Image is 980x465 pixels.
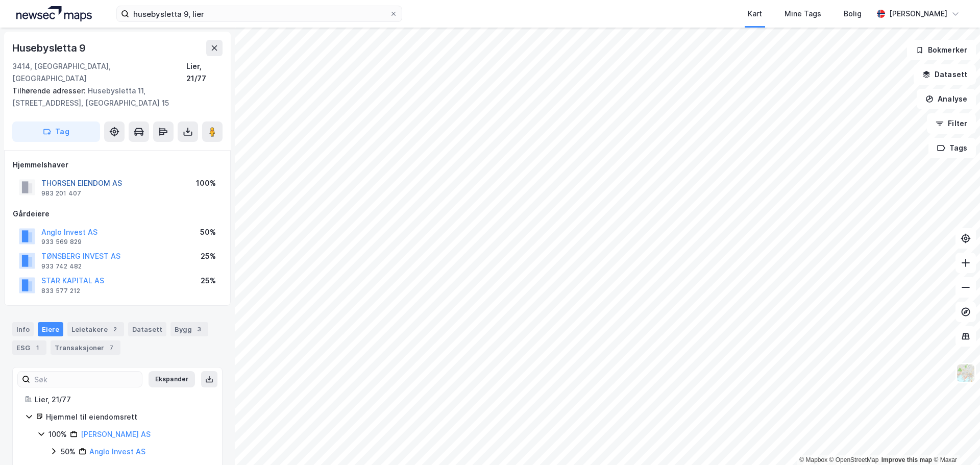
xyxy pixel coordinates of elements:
div: 50% [61,446,76,458]
div: 983 201 407 [41,189,81,198]
div: 50% [200,226,216,238]
button: Analyse [917,89,976,109]
div: Kontrollprogram for chat [929,416,980,465]
button: Filter [927,113,976,134]
button: Datasett [914,64,976,85]
img: logo.a4113a55bc3d86da70a041830d287a7e.svg [16,6,92,21]
div: 3 [194,324,204,334]
button: Tags [928,138,976,158]
div: 7 [106,342,116,353]
a: Mapbox [799,456,827,463]
div: 933 569 829 [41,238,82,246]
div: Lier, 21/77 [186,60,223,85]
div: 833 577 212 [41,287,80,295]
a: Anglo Invest AS [89,447,145,456]
div: 2 [110,324,120,334]
a: [PERSON_NAME] AS [81,430,151,438]
iframe: Chat Widget [929,416,980,465]
div: Kart [748,8,762,20]
div: ESG [12,340,46,355]
div: 25% [201,275,216,287]
button: Bokmerker [907,40,976,60]
div: Eiere [38,322,63,336]
span: Tilhørende adresser: [12,86,88,95]
div: 25% [201,250,216,262]
div: 1 [32,342,42,353]
input: Søk [30,372,142,387]
div: Info [12,322,34,336]
input: Søk på adresse, matrikkel, gårdeiere, leietakere eller personer [129,6,389,21]
a: Improve this map [881,456,932,463]
div: Transaksjoner [51,340,120,355]
div: Mine Tags [785,8,821,20]
div: Datasett [128,322,166,336]
div: 100% [196,177,216,189]
button: Tag [12,121,100,142]
div: 100% [48,428,67,440]
div: Bygg [170,322,208,336]
div: Leietakere [67,322,124,336]
button: Ekspander [149,371,195,387]
div: Bolig [844,8,862,20]
div: Gårdeiere [13,208,222,220]
div: Husebysletta 9 [12,40,88,56]
div: Husebysletta 11, [STREET_ADDRESS], [GEOGRAPHIC_DATA] 15 [12,85,214,109]
div: 3414, [GEOGRAPHIC_DATA], [GEOGRAPHIC_DATA] [12,60,186,85]
div: Lier, 21/77 [35,394,210,406]
img: Z [956,363,975,383]
div: 933 742 482 [41,262,82,271]
div: Hjemmelshaver [13,159,222,171]
div: [PERSON_NAME] [889,8,947,20]
div: Hjemmel til eiendomsrett [46,411,210,423]
a: OpenStreetMap [829,456,879,463]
